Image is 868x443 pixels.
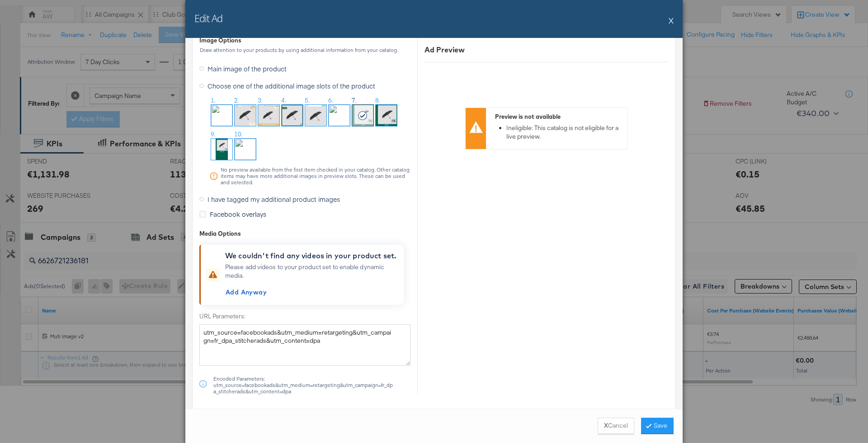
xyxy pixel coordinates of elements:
span: 7. [352,96,357,105]
span: 6. [328,96,333,105]
span: 3. [258,96,263,105]
img: fl_layer_ [235,139,256,160]
span: 8. [375,96,380,105]
img: QnXElBb18sRer4KJuJaPug.jpg [282,105,303,126]
span: Add Anyway [226,287,267,298]
h2: Edit Ad [194,11,222,25]
div: Encoded Parameters: [213,376,410,395]
li: Ineligible: This catalog is not eligible for a live preview. [506,124,623,140]
span: 4. [281,96,286,105]
strong: X [604,421,608,430]
img: gCC0_miAiga2uBBs5gYMKA.jpg [258,105,279,126]
img: EYiPsYQzdU9WR7lwjz32ug.jpg [305,105,326,126]
img: RZMM_mKjfz9IrujsdbVFPw.jpg [211,139,232,160]
div: No preview available from the first item checked in your catalog. Other catalog items may have mo... [220,167,410,186]
button: X [669,11,674,29]
button: Add Anyway [222,285,270,299]
span: 5. [305,96,310,105]
span: Main image of the product [208,64,287,73]
span: Facebook overlays [210,210,266,219]
div: We couldn't find any videos in your product set. [225,250,400,261]
div: Draw attention to your products by using additional information from your catalog. [199,47,410,53]
span: 2. [234,96,239,105]
img: vFY27DTI6iFqK3SPkGwKhA.jpg [376,105,397,126]
textarea: utm_source=facebookads&utm_medium=retargeting&utm_campaign=fr_dpa_stitcherads&utm_content=dpa [199,324,410,366]
span: Choose one of the additional image slots of the product [208,81,375,90]
div: Please add videos to your product set to enable dynamic media. [225,263,400,299]
div: Media Options [199,229,410,238]
span: I have tagged my additional product images [208,195,340,204]
button: Save [641,418,674,434]
button: XCancel [598,418,634,434]
img: l_text:Roboto-Medium.ttf_35_left:sur%2520%25EF%25BB%25BFvotre%2520commande*%2Cco_rgb:e8c578%2Cw_4... [211,105,232,126]
span: utm_source=facebookads&utm_medium=retargeting&utm_campaign=fr_dpa_stitcherads&utm_content=dpa [213,382,394,395]
span: 10. [234,130,243,139]
span: 1. [211,96,216,105]
div: Image Options [199,36,241,45]
span: 9. [211,130,216,139]
img: l_text:PoppinsSemiBold.ttf_110_right_line_spacing_-32:15%2Cco_rgb:000000%2Cw_147%2Ch_12 [329,105,350,126]
div: Ad Preview [425,45,669,55]
img: 1v1iS4rijrLcCJNBAGNEEw.jpg [235,105,256,126]
div: Preview is not available [495,112,623,121]
label: URL Parameters: [199,312,410,321]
